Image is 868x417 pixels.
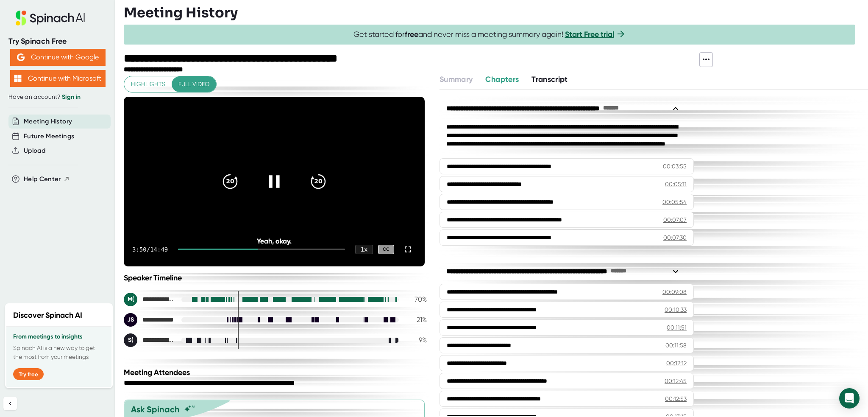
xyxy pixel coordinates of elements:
[13,344,105,361] p: Spinach AI is a new way to get the most from your meetings
[663,215,687,224] div: 00:07:07
[24,146,45,156] button: Upload
[406,316,427,324] div: 21 %
[440,74,473,85] button: Summary
[353,30,626,39] span: Get started for and never miss a meeting summary again!
[665,377,687,385] div: 00:12:45
[665,305,687,314] div: 00:10:33
[17,53,25,61] img: Aehbyd4JwY73AAAAAElFTkSuQmCC
[406,336,427,344] div: 9 %
[667,323,687,332] div: 00:11:51
[665,395,687,403] div: 00:12:53
[124,333,175,347] div: Slava Balykov (sbalykov)
[839,388,860,409] div: Open Intercom Messenger
[124,273,427,283] div: Speaker Timeline
[13,310,82,321] h2: Discover Spinach AI
[662,198,687,206] div: 00:05:54
[124,368,429,377] div: Meeting Attendees
[124,293,137,306] div: M(
[8,93,107,101] div: Have an account?
[124,313,137,327] div: JS
[485,75,519,84] span: Chapters
[663,162,687,171] div: 00:03:55
[154,237,395,245] div: Yeah, okay.
[662,288,687,296] div: 00:09:08
[3,397,17,410] button: Collapse sidebar
[663,233,687,242] div: 00:07:30
[24,117,72,126] button: Meeting History
[124,293,175,306] div: Maureen Perrelli (mperrell)
[124,76,172,92] button: Highlights
[665,341,687,350] div: 00:11:58
[124,313,175,327] div: Jordan Smith
[378,245,394,255] div: CC
[124,333,137,347] div: S(
[666,359,687,367] div: 00:12:12
[24,174,70,184] button: Help Center
[565,30,614,39] a: Start Free trial
[355,245,373,254] div: 1 x
[13,368,44,380] button: Try free
[8,36,107,46] div: Try Spinach Free
[131,404,180,414] div: Ask Spinach
[485,74,519,85] button: Chapters
[13,333,105,340] h3: From meetings to insights
[406,295,427,303] div: 70 %
[665,180,687,188] div: 00:05:11
[10,70,106,87] button: Continue with Microsoft
[531,74,568,85] button: Transcript
[124,5,238,21] h3: Meeting History
[178,79,209,90] span: Full video
[24,132,74,141] button: Future Meetings
[10,49,106,66] button: Continue with Google
[62,93,81,101] a: Sign in
[132,246,168,253] div: 3:50 / 14:49
[531,75,568,84] span: Transcript
[172,76,216,92] button: Full video
[440,75,473,84] span: Summary
[405,30,418,39] b: free
[24,174,61,184] span: Help Center
[131,79,165,90] span: Highlights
